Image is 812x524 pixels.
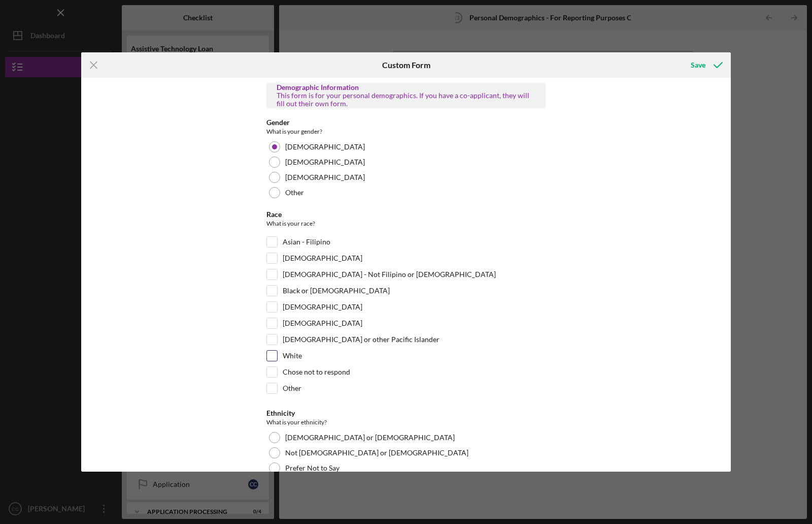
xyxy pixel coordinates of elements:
[277,83,535,91] div: Demographic Information
[266,210,546,219] div: Race
[283,383,301,393] label: Other
[285,173,365,181] label: [DEMOGRAPHIC_DATA]
[283,237,330,247] label: Asian - Filipino
[285,143,365,151] label: [DEMOGRAPHIC_DATA]
[285,158,365,166] label: [DEMOGRAPHIC_DATA]
[285,189,304,197] label: Other
[691,55,705,75] div: Save
[283,367,350,377] label: Chose not to respond
[266,118,546,127] div: Gender
[266,409,546,417] div: Ethnicity
[266,219,546,231] div: What is your race?
[285,464,340,472] label: Prefer Not to Say
[283,269,496,280] label: [DEMOGRAPHIC_DATA] - Not Filipino or [DEMOGRAPHIC_DATA]
[266,127,546,137] div: What is your gender?
[283,302,362,312] label: [DEMOGRAPHIC_DATA]
[283,253,362,263] label: [DEMOGRAPHIC_DATA]
[285,449,468,457] label: Not [DEMOGRAPHIC_DATA] or [DEMOGRAPHIC_DATA]
[283,334,439,345] label: [DEMOGRAPHIC_DATA] or other Pacific Islander
[266,417,546,427] div: What is your ethnicity?
[681,55,731,75] button: Save
[277,91,535,108] div: This form is for your personal demographics. If you have a co-applicant, they will fill out their...
[285,434,455,442] label: [DEMOGRAPHIC_DATA] or [DEMOGRAPHIC_DATA]
[283,351,302,361] label: White
[382,60,430,70] h6: Custom Form
[283,318,362,328] label: [DEMOGRAPHIC_DATA]
[283,286,390,296] label: Black or [DEMOGRAPHIC_DATA]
